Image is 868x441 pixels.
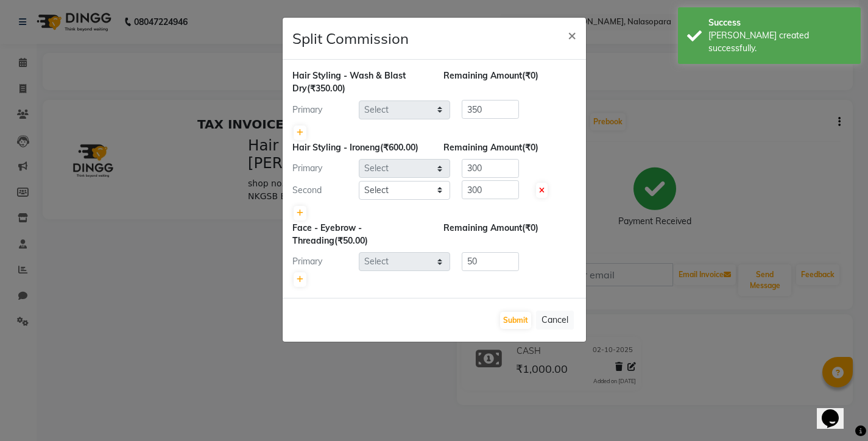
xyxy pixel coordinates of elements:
span: (₹0) [522,222,538,233]
span: × [568,26,576,44]
span: (₹0) [522,142,538,153]
button: Cancel [536,311,574,330]
span: (₹350.00) [307,83,345,94]
button: Close [558,18,586,52]
div: Bill created successfully. [708,29,852,55]
span: (₹50.00) [334,235,368,246]
span: Remaining Amount [443,70,522,81]
h2: TAX INVOICE [7,5,364,19]
span: Remaining Amount [443,142,522,153]
span: Hair Styling - Ironeng [292,142,380,153]
p: shop no. 30, [GEOGRAPHIC_DATA], Near NKGSB Bank [GEOGRAPHIC_DATA] [193,65,364,91]
p: Contact : [PHONE_NUMBER] [193,91,364,104]
button: Submit [500,312,531,329]
div: Primary [283,255,359,268]
span: Hair Styling - Wash & Blast Dry [292,70,406,94]
span: (₹0) [522,70,538,81]
span: Face - Eyebrow - Threading [292,222,362,246]
h4: Split Commission [292,27,409,49]
iframe: chat widget [817,392,856,429]
div: Second [283,184,359,197]
span: (₹600.00) [380,142,418,153]
div: Success [708,16,852,29]
span: Remaining Amount [443,222,522,233]
div: Primary [283,162,359,175]
h3: Hair Time By [PERSON_NAME] [193,24,364,60]
div: Primary [283,104,359,116]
